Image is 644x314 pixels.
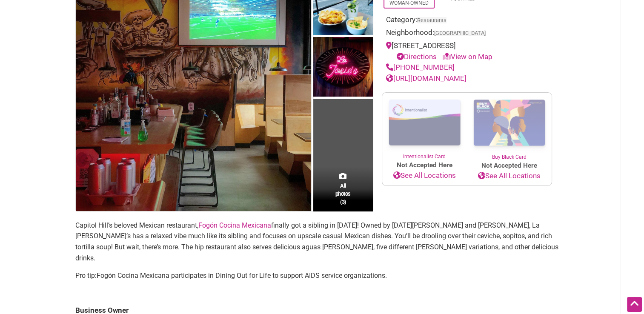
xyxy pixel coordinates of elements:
img: Buy Black Card [467,93,552,153]
div: [STREET_ADDRESS] [386,40,548,62]
p: Pro tip: [75,270,569,281]
span: Not Accepted Here [382,160,467,170]
a: [URL][DOMAIN_NAME] [386,74,467,83]
span: All photos (3) [335,182,351,206]
div: Neighborhood: [386,27,548,40]
a: See All Locations [382,170,467,181]
a: [PHONE_NUMBER] [386,63,455,71]
a: Restaurants [417,17,447,23]
a: Intentionalist Card [382,93,467,160]
div: Category: [386,14,548,28]
a: Fogón Cocina Mexicana [198,221,271,229]
span: Fogón Cocina Mexicana participates in Dining Out for Life to support AIDS service organizations. [97,271,387,280]
a: Directions [397,52,437,61]
a: View on Map [443,52,492,61]
div: Scroll Back to Top [627,297,642,312]
a: See All Locations [467,171,552,182]
img: Intentionalist Card [382,93,467,153]
span: [GEOGRAPHIC_DATA] [434,31,486,36]
a: Buy Black Card [467,93,552,161]
p: Capitol Hill’s beloved Mexican restaurant, finally got a sibling in [DATE]! Owned by [DATE][PERSO... [75,220,569,263]
span: Not Accepted Here [467,161,552,171]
